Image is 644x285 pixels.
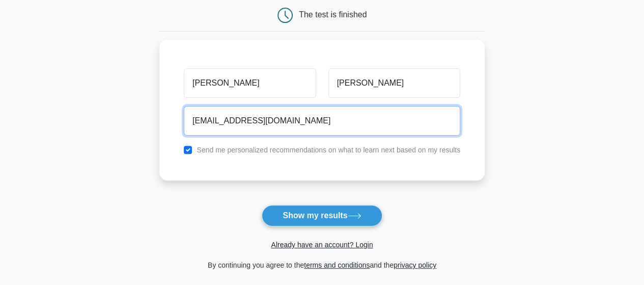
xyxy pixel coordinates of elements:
input: First name [184,68,316,98]
button: Show my results [262,205,382,226]
label: Send me personalized recommendations on what to learn next based on my results [197,146,460,154]
a: Already have an account? Login [271,241,373,249]
input: Email [184,106,460,136]
div: The test is finished [299,10,367,19]
div: By continuing you agree to the and the [153,259,491,271]
a: privacy policy [394,261,436,269]
input: Last name [328,68,460,98]
a: terms and conditions [304,261,370,269]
